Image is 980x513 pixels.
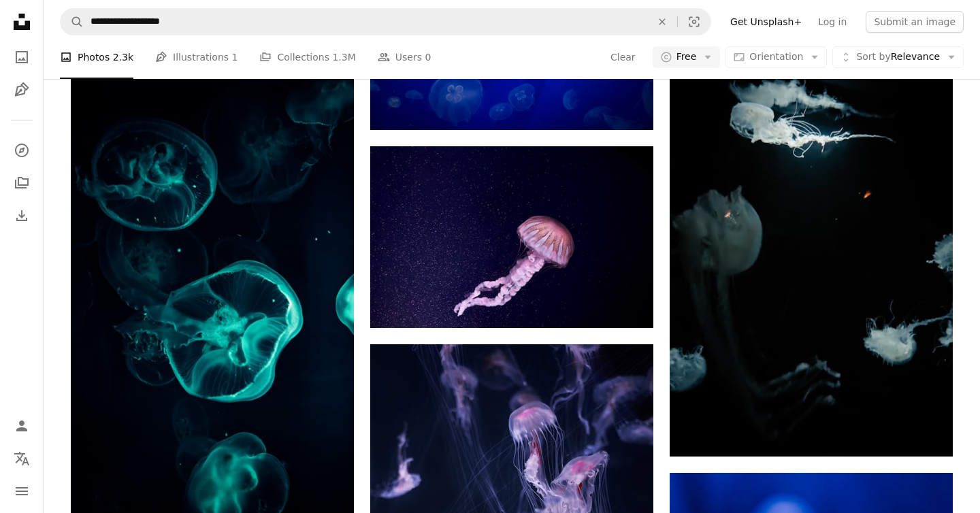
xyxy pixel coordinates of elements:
[378,35,431,79] a: Users 0
[810,11,855,33] a: Log in
[866,11,964,33] button: Submit an image
[370,231,653,243] a: white and brown jellyfish on black background
[647,9,677,35] button: Clear
[722,11,810,33] a: Get Unsplash+
[370,146,653,328] img: white and brown jellyfish on black background
[8,478,35,505] button: Menu
[60,8,711,35] form: Find visuals sitewide
[71,293,354,305] a: blue jellyfish in water in close up photography
[8,44,35,71] a: Photos
[676,50,697,64] span: Free
[725,46,827,68] button: Orientation
[8,76,35,103] a: Illustrations
[8,8,35,38] a: Home — Unsplash
[232,50,238,65] span: 1
[259,35,355,79] a: Collections 1.3M
[8,202,35,229] a: Download History
[856,51,890,62] span: Sort by
[8,169,35,197] a: Collections
[653,46,721,68] button: Free
[61,9,84,35] button: Search Unsplash
[8,137,35,164] a: Explore
[8,445,35,472] button: Language
[8,412,35,440] a: Log in / Sign up
[856,50,940,64] span: Relevance
[749,51,803,62] span: Orientation
[332,50,355,65] span: 1.3M
[832,46,964,68] button: Sort byRelevance
[425,50,431,65] span: 0
[670,79,953,457] img: a group of jellyfish floating in the water
[610,46,636,68] button: Clear
[670,261,953,274] a: a group of jellyfish floating in the water
[678,9,710,35] button: Visual search
[155,35,238,79] a: Illustrations 1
